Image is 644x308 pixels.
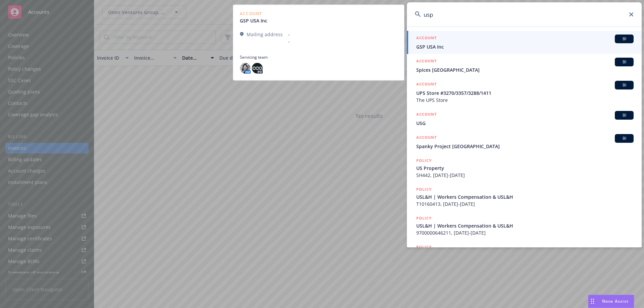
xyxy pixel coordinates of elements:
[416,58,437,66] h5: ACCOUNT
[416,89,634,97] span: UPS Store #3270/3357/3288/1411
[407,2,642,26] input: Search...
[416,157,432,164] h5: POLICY
[618,36,631,42] span: BI
[618,135,631,141] span: BI
[618,59,631,65] span: BI
[588,295,597,308] div: Drag to move
[416,222,634,229] span: USL&H | Workers Compensation & USL&H
[416,97,634,104] span: The UPS Store
[416,66,634,73] span: Spices [GEOGRAPHIC_DATA]
[416,193,634,200] span: USL&H | Workers Compensation & USL&H
[416,143,634,150] span: Spanky Project [GEOGRAPHIC_DATA]
[407,130,642,153] a: ACCOUNTBISpanky Project [GEOGRAPHIC_DATA]
[416,111,437,119] h5: ACCOUNT
[416,215,432,222] h5: POLICY
[588,295,634,308] button: Nova Assist
[416,35,437,43] h5: ACCOUNT
[416,186,432,193] h5: POLICY
[618,82,631,88] span: BI
[416,229,634,236] span: 9700000646211, [DATE]-[DATE]
[407,54,642,77] a: ACCOUNTBISpices [GEOGRAPHIC_DATA]
[416,200,634,207] span: T10160413, [DATE]-[DATE]
[407,153,642,182] a: POLICYUS PropertySH442, [DATE]-[DATE]
[407,240,642,269] a: POLICY
[416,134,437,142] h5: ACCOUNT
[407,107,642,130] a: ACCOUNTBIUSG
[407,31,642,54] a: ACCOUNTBIGSP USA Inc
[416,172,634,179] span: SH442, [DATE]-[DATE]
[407,182,642,211] a: POLICYUSL&H | Workers Compensation & USL&HT10160413, [DATE]-[DATE]
[416,120,634,127] span: USG
[416,244,432,250] h5: POLICY
[407,77,642,107] a: ACCOUNTBIUPS Store #3270/3357/3288/1411The UPS Store
[416,165,634,172] span: US Property
[416,81,437,89] h5: ACCOUNT
[618,112,631,118] span: BI
[602,298,629,304] span: Nova Assist
[416,43,634,50] span: GSP USA Inc
[407,211,642,240] a: POLICYUSL&H | Workers Compensation & USL&H9700000646211, [DATE]-[DATE]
